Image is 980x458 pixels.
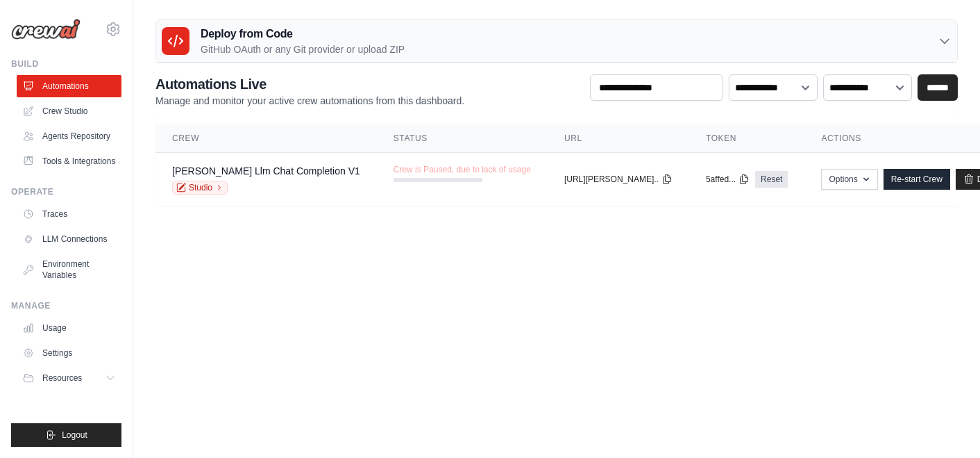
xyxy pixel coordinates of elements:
a: Environment Variables [17,253,121,286]
span: Logout [62,430,87,441]
h2: Automations Live [155,74,464,94]
a: Tools & Integrations [17,150,121,172]
a: Crew Studio [17,100,121,122]
button: Logout [11,423,121,447]
p: GitHub OAuth or any Git provider or upload ZIP [201,42,405,56]
div: Build [11,58,121,69]
th: Status [377,124,548,153]
p: Manage and monitor your active crew automations from this dashboard. [155,94,464,108]
div: Manage [11,300,121,311]
th: URL [548,124,689,153]
a: Usage [17,317,121,339]
a: Re-start Crew [884,169,950,190]
a: [PERSON_NAME] Llm Chat Completion V1 [172,165,360,177]
a: Traces [17,203,121,225]
button: 5affed... [706,174,750,185]
a: Agents Repository [17,125,121,147]
img: Logo [11,19,81,40]
a: LLM Connections [17,228,121,250]
span: Crew is Paused, due to lack of usage [394,164,531,175]
button: [URL][PERSON_NAME].. [564,174,673,185]
a: Reset [755,171,788,188]
th: Crew [155,124,377,153]
div: Operate [11,186,121,197]
a: Studio [172,181,228,195]
h3: Deploy from Code [201,26,405,42]
button: Options [821,169,877,190]
span: Resources [42,373,82,384]
th: Token [689,124,805,153]
button: Resources [17,367,121,389]
a: Automations [17,75,121,97]
a: Settings [17,342,121,364]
